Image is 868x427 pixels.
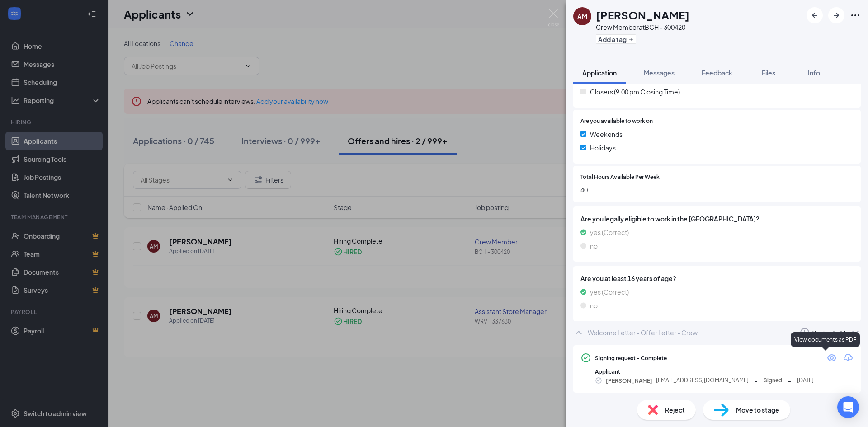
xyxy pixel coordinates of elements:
span: no [590,241,598,251]
span: Signed [764,376,782,385]
svg: Download [843,352,854,363]
div: Open Intercom Messenger [837,396,859,418]
svg: ChevronDown [850,327,861,338]
button: PlusAdd a tag [596,34,636,44]
span: - [755,375,758,385]
svg: Plus [628,37,634,42]
span: yes (Correct) [590,227,629,237]
button: ArrowRight [828,7,844,23]
div: Signing request - Complete [595,354,667,362]
button: ArrowLeftNew [807,7,823,23]
span: [DATE] [797,376,814,385]
div: View documents as PDF [791,332,860,347]
div: AM [577,12,587,21]
span: no [590,300,598,310]
svg: ArrowLeftNew [809,10,820,21]
span: Application [582,69,617,77]
span: Closers (9:00 pm Closing Time) [590,87,680,97]
span: - [788,375,791,385]
div: Applicant [595,368,854,375]
span: yes (Correct) [590,287,629,297]
span: [PERSON_NAME] [606,376,652,385]
svg: Clock [799,327,810,338]
span: [EMAIL_ADDRESS][DOMAIN_NAME] [656,376,749,385]
svg: CheckmarkCircle [595,377,602,384]
span: Are you at least 16 years of age? [580,273,854,283]
h1: [PERSON_NAME] [596,7,689,23]
span: 40 [580,185,854,195]
span: Move to stage [736,405,779,415]
span: Feedback [702,69,732,77]
span: Messages [644,69,675,77]
svg: CheckmarkCircle [580,352,591,363]
span: Are you available to work on [580,117,653,126]
span: Files [762,69,775,77]
span: Are you legally eligible to work in the [GEOGRAPHIC_DATA]? [580,214,854,224]
span: Info [808,69,820,77]
span: Reject [665,405,685,415]
div: Crew Member at BCH - 300420 [596,23,689,32]
div: Welcome Letter - Offer Letter - Crew [588,328,698,337]
span: Weekends [590,129,623,139]
svg: ChevronUp [573,327,584,338]
svg: Ellipses [850,10,861,21]
span: Total Hours Available Per Week [580,173,660,182]
svg: Eye [826,352,837,363]
div: Version 1 of 1 [812,329,846,337]
svg: ArrowRight [831,10,842,21]
span: Holidays [590,143,616,153]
